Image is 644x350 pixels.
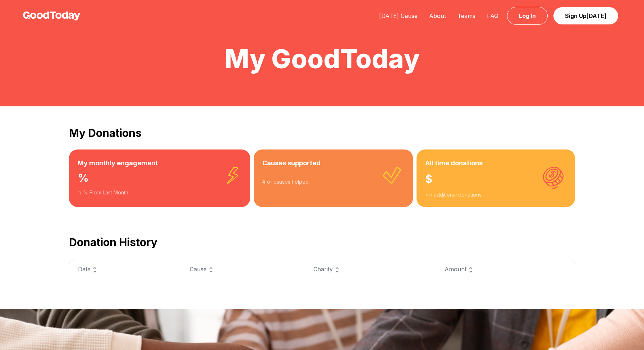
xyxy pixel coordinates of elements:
div: % [78,168,241,189]
a: Sign Up[DATE] [553,7,618,24]
div: # of causes helped [262,178,404,185]
h3: Causes supported [262,158,404,168]
span: [DATE] [586,12,607,19]
a: About [423,12,452,19]
div: Date [78,265,172,274]
h2: Donation History [69,236,575,249]
a: Teams [452,12,481,19]
h3: My monthly engagement [78,158,241,168]
a: Log In [507,7,548,25]
div: $ [425,168,566,191]
div: Charity [313,265,427,274]
div: + in additional donations [425,191,566,198]
h3: All time donations [425,158,566,168]
a: FAQ [481,12,504,19]
div: % From Last Month [78,189,241,196]
div: Cause [190,265,296,274]
img: GoodToday [23,11,80,20]
a: [DATE] Cause [373,12,423,19]
div: Amount [445,265,566,274]
h2: My Donations [69,126,575,139]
